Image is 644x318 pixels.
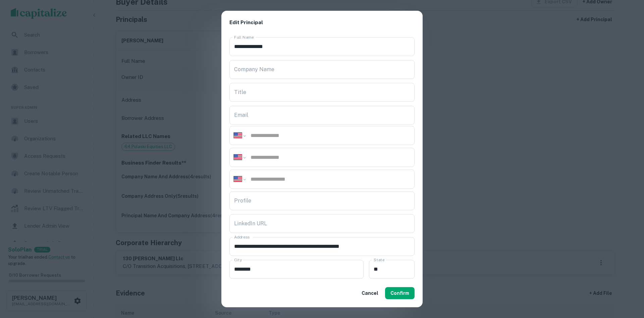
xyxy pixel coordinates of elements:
[359,287,381,299] button: Cancel
[385,287,415,299] button: Confirm
[234,234,250,240] label: Address
[234,34,254,40] label: Full Name
[234,257,242,263] label: City
[374,257,384,263] label: State
[610,264,644,297] iframe: Chat Widget
[221,11,423,35] h2: Edit Principal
